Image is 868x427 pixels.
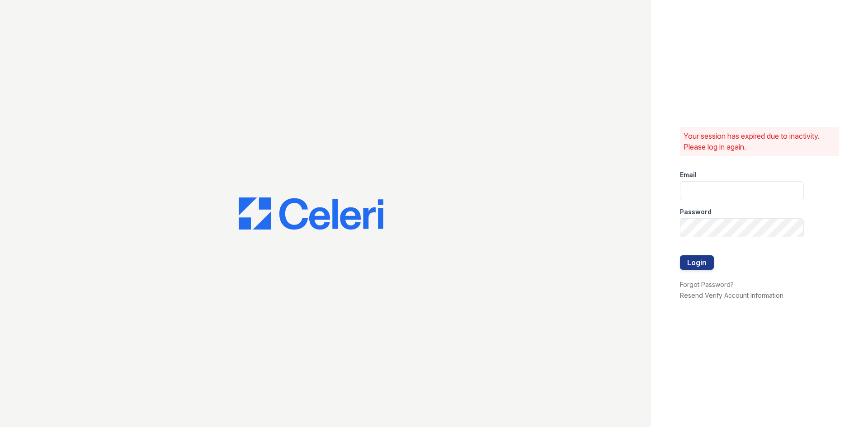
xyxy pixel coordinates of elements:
[680,291,783,299] a: Resend Verify Account Information
[680,207,712,216] label: Password
[684,131,835,152] p: Your session has expired due to inactivity. Please log in again.
[239,197,383,230] img: CE_Logo_Blue-a8612792a0a2168367f1c8372b55b34899dd931a85d93a1a3d3e32e68fde9ad4.png
[680,281,734,288] a: Forgot Password?
[680,170,697,179] label: Email
[680,255,714,270] button: Login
